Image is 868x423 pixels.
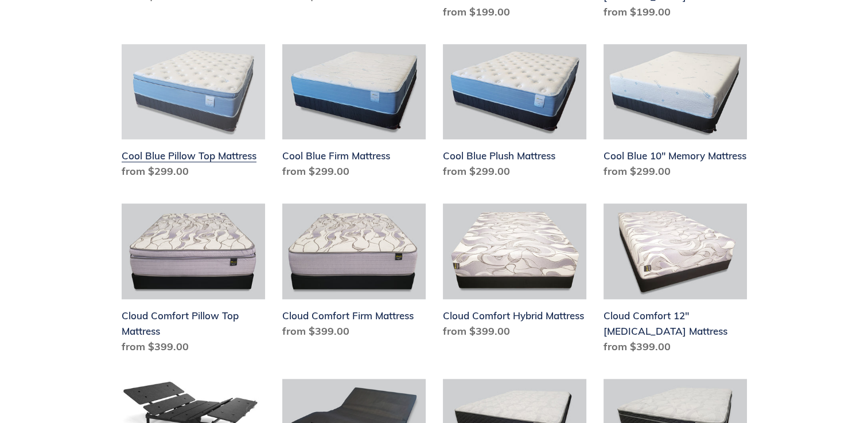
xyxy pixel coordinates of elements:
a: Cool Blue Pillow Top Mattress [122,44,265,184]
a: Cloud Comfort Firm Mattress [282,203,426,343]
a: Cool Blue Plush Mattress [443,44,586,184]
a: Cool Blue Firm Mattress [282,44,426,184]
a: Cloud Comfort Hybrid Mattress [443,203,586,343]
a: Cloud Comfort Pillow Top Mattress [122,203,265,359]
a: Cloud Comfort 12" Memory Foam Mattress [604,203,747,359]
a: Cool Blue 10" Memory Mattress [604,44,747,184]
